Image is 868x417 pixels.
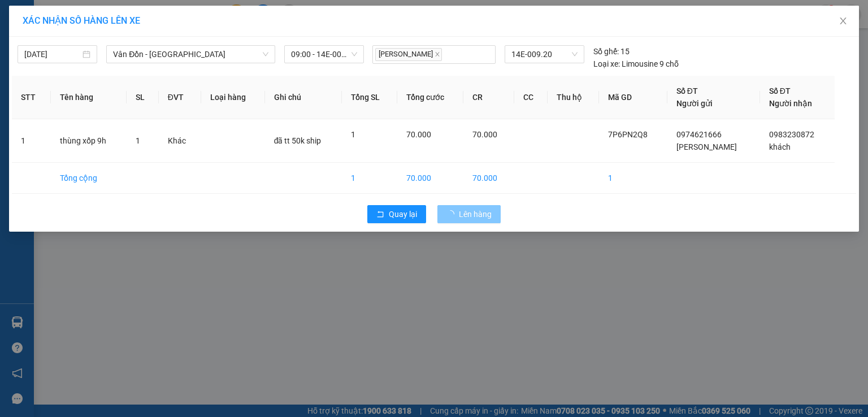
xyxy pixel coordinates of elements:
span: Vân Đồn - Hà Nội [113,46,268,63]
button: rollbackQuay lại [367,205,426,223]
span: Người gửi [676,99,713,108]
th: Ghi chú [265,76,342,119]
td: 70.000 [463,163,514,194]
td: thùng xốp 9h [51,119,127,163]
span: [PERSON_NAME] [375,48,442,61]
span: rollback [376,210,384,219]
div: Limousine 9 chỗ [593,58,679,70]
span: khách [769,142,791,151]
span: XÁC NHẬN SỐ HÀNG LÊN XE [23,15,140,26]
span: 1 [136,136,140,145]
span: Lên hàng [459,208,492,220]
span: 70.000 [406,130,431,139]
span: close [435,51,440,57]
span: Số ĐT [676,86,698,95]
span: Số ĐT [769,86,791,95]
td: Tổng cộng [51,163,127,194]
td: 1 [342,163,397,194]
span: 14E-009.20 [511,46,577,63]
span: 1 [351,130,355,139]
th: Mã GD [599,76,667,119]
span: Quay lại [389,208,417,220]
th: Tổng cước [397,76,463,119]
td: 1 [12,119,51,163]
span: down [262,51,269,58]
span: Người nhận [769,99,812,108]
span: Số ghế: [593,45,619,58]
span: đã tt 50k ship [274,136,322,145]
th: SL [127,76,159,119]
th: Tổng SL [342,76,397,119]
td: 70.000 [397,163,463,194]
button: Close [827,6,859,37]
span: [PERSON_NAME] [676,142,737,151]
span: 0974621666 [676,130,722,139]
th: CR [463,76,514,119]
button: Lên hàng [437,205,501,223]
th: STT [12,76,51,119]
th: Loại hàng [201,76,264,119]
th: CC [514,76,548,119]
span: 7P6PN2Q8 [608,130,648,139]
span: close [839,16,848,25]
th: Tên hàng [51,76,127,119]
div: 15 [593,45,630,58]
td: Khác [159,119,202,163]
input: 12/09/2025 [24,48,80,60]
td: 1 [599,163,667,194]
span: Loại xe: [593,58,620,70]
th: ĐVT [159,76,202,119]
span: 0983230872 [769,130,814,139]
th: Thu hộ [548,76,599,119]
span: 09:00 - 14E-009.20 [291,46,357,63]
span: loading [446,210,459,218]
span: 70.000 [472,130,497,139]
